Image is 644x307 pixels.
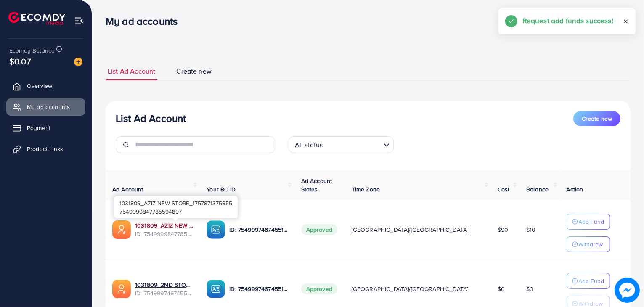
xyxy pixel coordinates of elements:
span: Payment [27,124,50,132]
img: ic-ba-acc.ded83a64.svg [207,280,225,298]
span: $90 [498,225,508,234]
a: Payment [6,119,85,136]
span: ID: 7549999847785594897 [135,230,193,238]
img: ic-ads-acc.e4c84228.svg [112,280,131,298]
span: Balance [526,185,549,193]
span: ID: 7549997467455242247 [135,289,193,297]
span: Product Links [27,145,63,153]
button: Withdraw [567,236,610,252]
span: Action [567,185,583,193]
span: Create new [176,66,212,76]
span: My ad accounts [27,103,70,111]
span: $10 [526,225,535,234]
p: Withdraw [579,239,603,249]
span: Approved [301,224,337,235]
span: Your BC ID [207,185,236,193]
img: menu [74,16,84,26]
span: Ad Account Status [301,177,332,193]
img: ic-ba-acc.ded83a64.svg [207,220,225,239]
p: Add Fund [579,276,604,286]
a: 1031809_2ND STORE_1757871413539 [135,281,193,289]
img: image [74,58,82,66]
span: Create new [582,114,612,123]
span: [GEOGRAPHIC_DATA]/[GEOGRAPHIC_DATA] [352,285,469,293]
span: Time Zone [352,185,380,193]
p: Add Fund [579,217,604,227]
span: Cost [498,185,510,193]
img: logo [8,12,65,25]
p: ID: 7549997467455111175 [229,284,287,294]
h3: List Ad Account [116,112,186,124]
span: [GEOGRAPHIC_DATA]/[GEOGRAPHIC_DATA] [352,225,469,234]
a: My ad accounts [6,98,85,115]
span: All status [293,139,325,151]
p: ID: 7549997467455111175 [229,225,287,235]
img: ic-ads-acc.e4c84228.svg [112,220,131,239]
a: Product Links [6,140,85,157]
button: Add Fund [567,273,610,289]
button: Add Fund [567,214,610,230]
h5: Request add funds success! [522,15,613,26]
span: $0.07 [8,51,32,71]
span: Overview [27,82,52,90]
a: Overview [6,77,85,94]
span: $0 [526,285,533,293]
span: $0 [498,285,505,293]
span: 1031809_AZIZ NEW STORE_1757871375855 [119,199,232,207]
span: List Ad Account [108,66,155,76]
div: Search for option [289,136,394,153]
h3: My ad accounts [106,15,184,27]
span: Ecomdy Balance [9,46,55,55]
div: <span class='underline'>1031809_2ND STORE_1757871413539</span></br>7549997467455242247 [135,281,193,298]
button: Create new [573,111,620,126]
span: Ad Account [112,185,143,193]
input: Search for option [325,137,380,151]
a: 1031809_AZIZ NEW STORE_1757871375855 [135,221,193,230]
div: 7549999847785594897 [114,196,238,218]
img: image [615,278,640,303]
span: Approved [301,283,337,294]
